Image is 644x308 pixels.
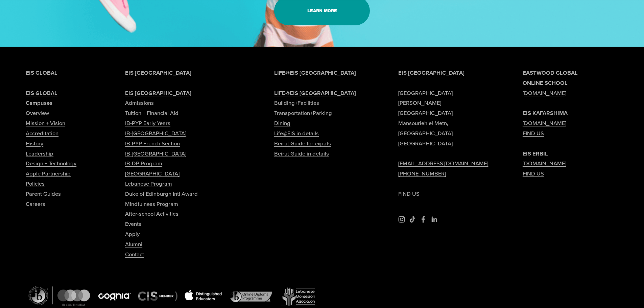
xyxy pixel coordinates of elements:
a: Facebook [420,216,427,223]
a: [GEOGRAPHIC_DATA] [125,169,180,179]
a: Alumni [125,239,142,250]
strong: EIS GLOBAL [26,89,57,97]
a: Overview [26,108,49,118]
a: Mindfulness Program [125,199,178,209]
a: [DOMAIN_NAME] [523,88,566,98]
a: [DOMAIN_NAME] [523,159,566,169]
a: [DOMAIN_NAME] [523,118,566,128]
a: FIND US [398,189,420,199]
a: Parent Guides [26,189,61,199]
a: Life@EIS in details [274,128,319,139]
strong: EIS [GEOGRAPHIC_DATA] [125,69,191,77]
a: Leadership [26,149,53,159]
strong: LIFE@EIS [GEOGRAPHIC_DATA] [274,89,356,97]
a: Policies [26,179,45,189]
a: Apply [125,229,140,239]
strong: EIS ERBIL [523,149,548,158]
a: [EMAIL_ADDRESS][DOMAIN_NAME] [398,159,488,169]
a: Accreditation [26,128,58,139]
a: Mission + Vision [26,118,65,128]
strong: EIS GLOBAL [26,69,57,77]
a: Tuition + Financial Aid [125,108,178,118]
a: Instagram [398,216,405,223]
a: Beirut Guide for expats [274,139,331,149]
a: EIS GLOBAL [26,88,57,98]
a: IB-PYP Early Years [125,118,170,128]
a: Careers [26,199,45,209]
strong: Campuses [26,99,52,107]
a: Transportation+Parking [274,108,332,118]
a: Duke of Edinburgh Intl Award [125,189,198,199]
a: [PHONE_NUMBER] [398,169,446,179]
a: Apple Partnership [26,169,71,179]
a: FIND US [523,128,544,139]
a: EIS [GEOGRAPHIC_DATA] [125,88,191,98]
a: LinkedIn [431,216,437,223]
a: FIND US [523,169,544,179]
a: Admissions [125,98,154,108]
a: Campuses [26,98,52,108]
strong: EIS [GEOGRAPHIC_DATA] [398,69,464,77]
a: IB-PYP French Section [125,139,180,149]
a: After-school Activities [125,209,178,219]
strong: EASTWOOD GLOBAL ONLINE SCHOOL [523,69,578,87]
strong: EIS KAFARSHIMA [523,109,568,117]
a: Building+Facilities [274,98,319,108]
a: IB-[GEOGRAPHIC_DATA] [125,128,186,139]
a: Beirut Guide in details [274,149,329,159]
p: [GEOGRAPHIC_DATA] [PERSON_NAME][GEOGRAPHIC_DATA] Mansourieh el Metn, [GEOGRAPHIC_DATA] [GEOGRAPHI... [398,68,494,199]
a: History [26,139,43,149]
a: Contact [125,250,144,260]
a: Dining [274,118,290,128]
a: IB-DP Program [125,159,162,169]
a: Design + Technology [26,159,76,169]
a: IB-[GEOGRAPHIC_DATA] [125,149,186,159]
a: Lebanese Program [125,179,172,189]
a: TikTok [409,216,416,223]
a: LIFE@EIS [GEOGRAPHIC_DATA] [274,88,356,98]
a: Events [125,219,141,229]
strong: LIFE@EIS [GEOGRAPHIC_DATA] [274,69,356,77]
strong: EIS [GEOGRAPHIC_DATA] [125,89,191,97]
